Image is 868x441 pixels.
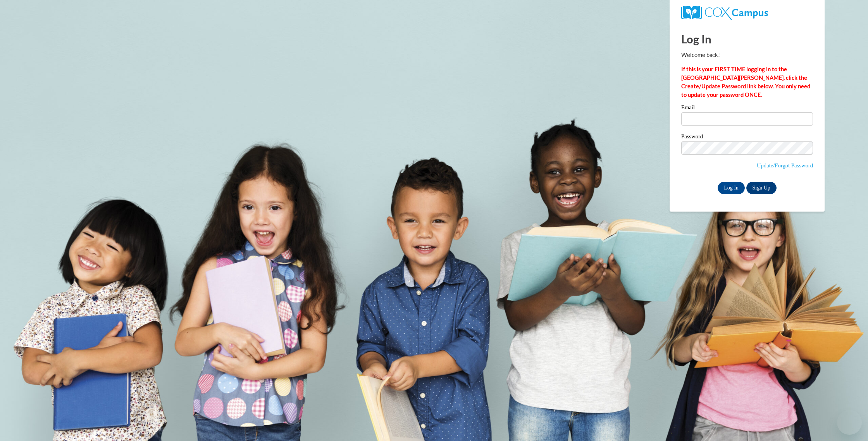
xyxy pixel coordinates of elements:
input: Log In [718,182,745,194]
strong: If this is your FIRST TIME logging in to the [GEOGRAPHIC_DATA][PERSON_NAME], click the Create/Upd... [681,66,810,98]
label: Email [681,105,813,112]
a: Update/Forgot Password [757,162,813,169]
a: Sign Up [746,182,777,194]
h1: Log In [681,31,813,47]
iframe: Button to launch messaging window [837,410,862,435]
label: Password [681,134,813,141]
a: COX Campus [681,6,813,20]
p: Welcome back! [681,51,813,59]
img: COX Campus [681,6,768,20]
